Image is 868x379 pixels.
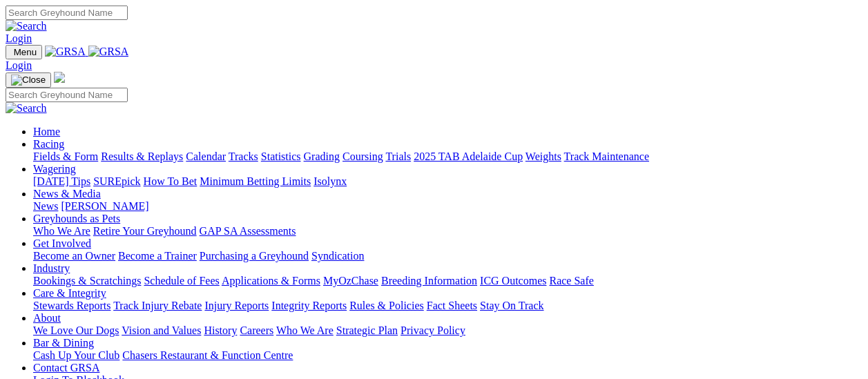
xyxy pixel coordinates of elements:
[6,102,47,115] img: Search
[33,362,99,373] a: Contact GRSA
[93,225,197,237] a: Retire Your Greyhound
[414,150,523,162] a: 2025 TAB Adelaide Cup
[33,300,110,311] a: Stewards Reports
[33,324,119,336] a: We Love Our Dogs
[240,324,273,336] a: Careers
[261,150,301,162] a: Statistics
[33,250,115,262] a: Become an Owner
[6,88,128,102] input: Search
[33,349,119,361] a: Cash Up Your Club
[401,324,465,336] a: Privacy Policy
[122,349,293,361] a: Chasers Restaurant & Function Centre
[480,275,546,286] a: ICG Outcomes
[6,20,47,32] img: Search
[204,324,237,336] a: History
[33,225,90,237] a: Who We Are
[6,59,32,71] a: Login
[314,175,347,187] a: Isolynx
[88,46,129,58] img: GRSA
[33,175,862,188] div: Wagering
[6,45,42,59] button: Toggle navigation
[33,188,101,200] a: News & Media
[33,287,106,299] a: Care & Integrity
[200,250,309,262] a: Purchasing a Greyhound
[33,200,862,213] div: News & Media
[33,175,90,187] a: [DATE] Tips
[11,75,46,86] img: Close
[33,275,862,287] div: Industry
[33,237,91,249] a: Get Involved
[33,126,60,137] a: Home
[118,250,197,262] a: Become a Trainer
[33,138,64,150] a: Racing
[564,150,649,162] a: Track Maintenance
[480,300,543,311] a: Stay On Track
[381,275,477,286] a: Breeding Information
[144,275,219,286] a: Schedule of Fees
[122,324,201,336] a: Vision and Values
[61,200,148,212] a: [PERSON_NAME]
[349,300,424,311] a: Rules & Policies
[33,213,120,224] a: Greyhounds as Pets
[33,163,76,175] a: Wagering
[113,300,202,311] a: Track Injury Rebate
[271,300,347,311] a: Integrity Reports
[6,6,128,20] input: Search
[33,250,862,262] div: Get Involved
[33,312,61,324] a: About
[385,150,411,162] a: Trials
[101,150,183,162] a: Results & Replays
[549,275,593,286] a: Race Safe
[33,275,141,286] a: Bookings & Scratchings
[200,225,296,237] a: GAP SA Assessments
[33,300,862,312] div: Care & Integrity
[33,324,862,337] div: About
[93,175,140,187] a: SUREpick
[276,324,334,336] a: Who We Are
[336,324,398,336] a: Strategic Plan
[311,250,364,262] a: Syndication
[33,150,862,163] div: Racing
[54,72,65,83] img: logo-grsa-white.png
[45,46,86,58] img: GRSA
[343,150,383,162] a: Coursing
[6,72,51,88] button: Toggle navigation
[229,150,258,162] a: Tracks
[33,150,98,162] a: Fields & Form
[6,32,32,44] a: Login
[525,150,561,162] a: Weights
[33,262,70,274] a: Industry
[427,300,477,311] a: Fact Sheets
[33,349,862,362] div: Bar & Dining
[204,300,269,311] a: Injury Reports
[144,175,197,187] a: How To Bet
[33,225,862,237] div: Greyhounds as Pets
[14,47,37,57] span: Menu
[323,275,378,286] a: MyOzChase
[200,175,311,187] a: Minimum Betting Limits
[33,200,58,212] a: News
[186,150,226,162] a: Calendar
[222,275,320,286] a: Applications & Forms
[33,337,94,349] a: Bar & Dining
[304,150,340,162] a: Grading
